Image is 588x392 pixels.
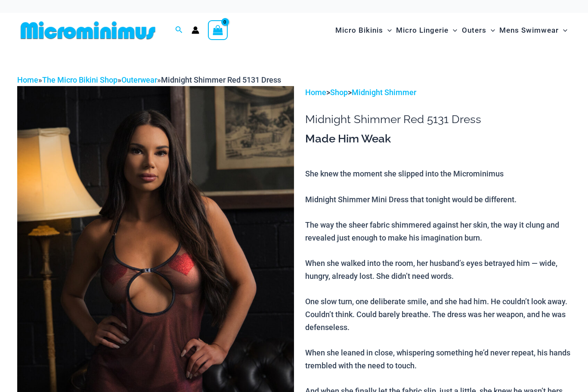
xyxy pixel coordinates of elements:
[352,88,416,97] a: Midnight Shimmer
[17,75,281,84] span: » » »
[17,21,159,40] img: MM SHOP LOGO FLAT
[486,19,495,41] span: Menu Toggle
[305,88,326,97] a: Home
[497,17,569,43] a: Mens SwimwearMenu ToggleMenu Toggle
[460,17,497,43] a: OutersMenu ToggleMenu Toggle
[383,19,392,41] span: Menu Toggle
[121,75,157,84] a: Outerwear
[305,86,571,99] p: > >
[396,19,449,41] span: Micro Lingerie
[333,17,394,43] a: Micro BikinisMenu ToggleMenu Toggle
[161,75,281,84] span: Midnight Shimmer Red 5131 Dress
[42,75,118,84] a: The Micro Bikini Shop
[175,25,183,36] a: Search icon link
[449,19,457,41] span: Menu Toggle
[305,132,571,146] h3: Made Him Weak
[330,88,348,97] a: Shop
[17,75,38,84] a: Home
[208,20,228,40] a: View Shopping Cart, empty
[305,113,571,126] h1: Midnight Shimmer Red 5131 Dress
[335,19,383,41] span: Micro Bikinis
[462,19,486,41] span: Outers
[499,19,559,41] span: Mens Swimwear
[192,26,199,34] a: Account icon link
[394,17,459,43] a: Micro LingerieMenu ToggleMenu Toggle
[332,16,571,45] nav: Site Navigation
[559,19,567,41] span: Menu Toggle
